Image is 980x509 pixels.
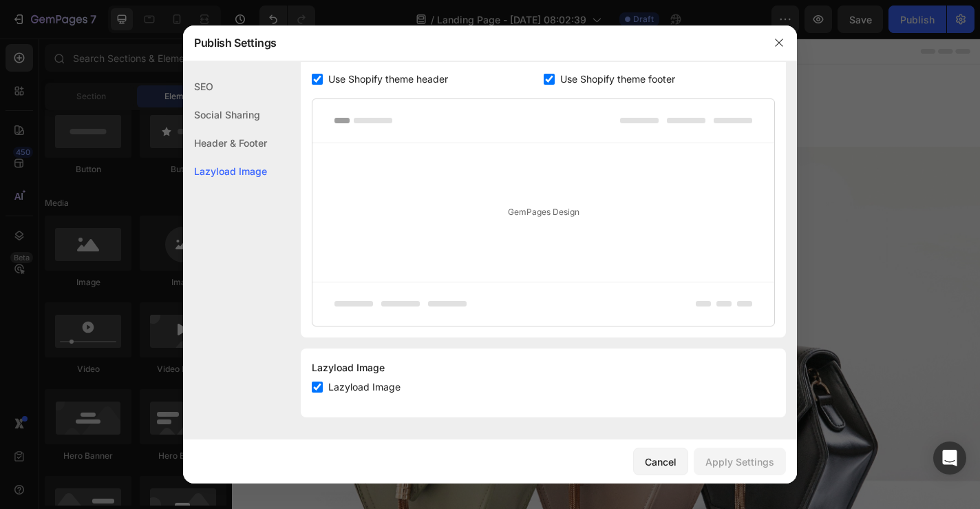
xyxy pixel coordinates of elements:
[286,52,540,61] strong: USE THE CODE "STARTER" AND SAVE 10% AT THE CHECKOUT
[705,455,774,469] div: Apply Settings
[933,442,966,475] div: Open Intercom Messenger
[328,379,401,395] span: Lazyload Image
[183,157,267,185] div: Lazyload Image
[312,143,774,282] div: GemPages Design
[560,71,675,87] span: Use Shopify theme footer
[183,101,267,129] div: Social Sharing
[183,129,267,157] div: Header & Footer
[633,448,688,475] button: Cancel
[694,448,786,475] button: Apply Settings
[183,25,761,61] div: Publish Settings
[312,360,775,376] div: Lazyload Image
[645,455,677,469] div: Cancel
[328,71,448,87] span: Use Shopify theme header
[183,72,267,101] div: SEO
